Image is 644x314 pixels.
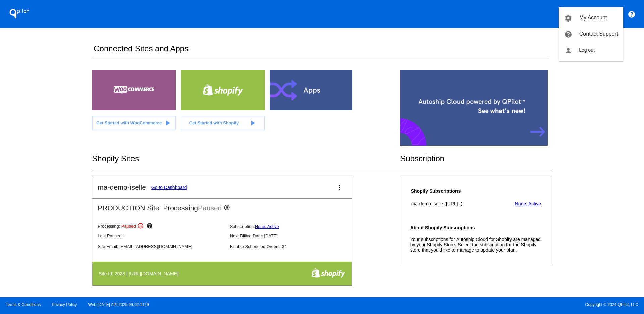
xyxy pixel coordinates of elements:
mat-icon: person [564,47,572,55]
span: Log out [579,47,595,53]
span: My Account [579,15,607,21]
span: Contact Support [579,31,618,37]
mat-icon: help [564,30,572,38]
mat-icon: settings [564,14,572,22]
